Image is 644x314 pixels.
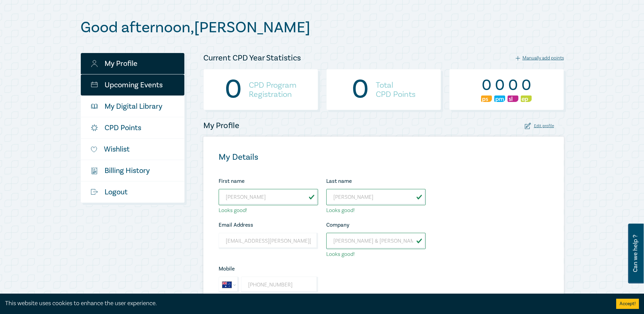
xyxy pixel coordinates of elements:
[326,250,426,258] div: Looks good!
[219,266,235,272] label: Mobile
[376,81,416,99] h4: Total CPD Points
[616,299,639,309] button: Accept cookies
[219,178,244,184] label: First name
[81,181,184,203] a: Logout
[81,74,184,95] a: Upcoming Events
[326,222,349,228] label: Company
[81,139,184,160] a: Wishlist
[525,123,554,129] div: Edit profile
[92,169,94,172] tspan: $
[632,228,639,279] span: Can we help ?
[219,152,426,162] h4: My Details
[203,53,301,64] h4: Current CPD Year Statistics
[521,76,532,94] div: 0
[481,95,492,102] img: Professional Skills
[508,95,518,102] img: Substantive Law
[494,76,505,94] div: 0
[516,55,564,61] div: Manually add points
[219,222,253,228] label: Email Address
[81,160,184,181] a: $Billing History
[481,76,492,94] div: 0
[219,233,318,249] input: Your email*
[326,178,352,184] label: Last name
[352,81,369,99] div: 0
[5,299,606,308] div: This website uses cookies to enhance the user experience.
[225,81,242,99] div: 0
[80,19,564,36] h1: Good afternoon , [PERSON_NAME]
[241,277,318,293] input: Enter phone number
[219,189,318,205] input: First name*
[81,53,184,74] a: My Profile
[521,95,532,102] img: Ethics & Professional Responsibility
[219,207,318,214] div: Looks good!
[326,207,426,214] div: Looks good!
[508,76,518,94] div: 0
[326,189,426,205] input: Last name*
[81,117,184,138] a: CPD Points
[81,96,184,117] a: My Digital Library
[494,95,505,102] img: Practice Management & Business Skills
[203,120,239,131] h4: My Profile
[326,233,426,249] input: Company
[249,81,296,99] h4: CPD Program Registration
